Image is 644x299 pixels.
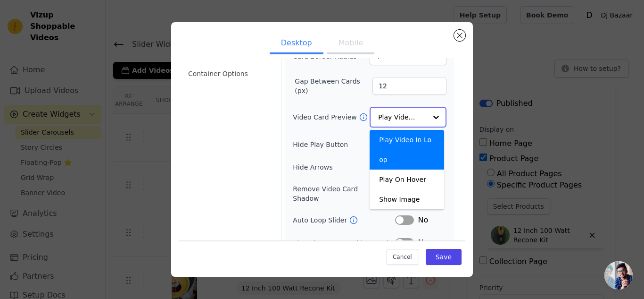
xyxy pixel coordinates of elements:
label: Remove Video Card Shadow [293,184,386,203]
label: Hide Play Button [293,140,395,149]
button: Save [426,249,462,265]
div: Show Image [370,189,444,209]
li: Container Options [182,64,275,83]
label: Hide Arrows [293,162,395,172]
label: Shopping Icon on Video Cards [293,238,395,248]
button: Desktop [270,34,323,54]
label: Gap Between Cards (px) [295,77,372,95]
span: No [418,237,428,248]
span: No [418,214,428,226]
div: Play Video In Loop [370,130,444,170]
label: Auto Loop Slider [293,215,349,225]
button: Close modal [454,30,465,41]
a: Open chat [604,261,633,290]
button: Mobile [327,34,374,54]
button: Cancel [387,249,418,265]
div: Play On Hover [370,170,444,189]
label: Video Card Preview [293,112,358,122]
